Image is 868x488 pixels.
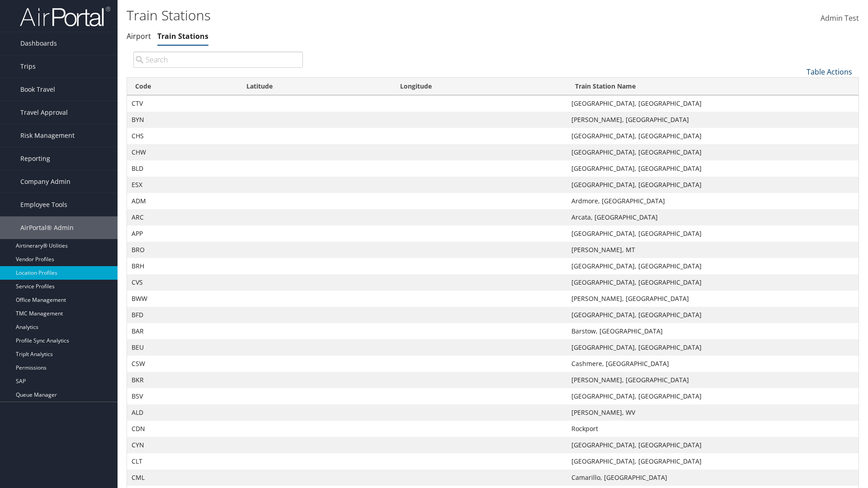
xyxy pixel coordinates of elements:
[567,78,859,95] th: Train Station Name: activate to sort column ascending
[127,6,615,25] h1: Train Stations
[127,225,238,242] td: APP
[567,307,859,323] td: [GEOGRAPHIC_DATA], [GEOGRAPHIC_DATA]
[821,13,859,23] span: Admin Test
[567,356,859,372] td: Cashmere, [GEOGRAPHIC_DATA]
[127,437,238,453] td: CYN
[127,31,151,41] a: Airport
[821,5,859,33] a: Admin Test
[567,209,859,225] td: Arcata, [GEOGRAPHIC_DATA]
[567,160,859,177] td: [GEOGRAPHIC_DATA], [GEOGRAPHIC_DATA]
[127,307,238,323] td: BFD
[20,216,74,239] span: AirPortal® Admin
[20,6,110,27] img: airportal-logo.png
[567,193,859,209] td: Ardmore, [GEOGRAPHIC_DATA]
[127,421,238,437] td: CDN
[567,128,859,144] td: [GEOGRAPHIC_DATA], [GEOGRAPHIC_DATA]
[567,437,859,453] td: [GEOGRAPHIC_DATA], [GEOGRAPHIC_DATA]
[807,67,852,77] a: Table Actions
[20,78,55,101] span: Book Travel
[567,95,859,112] td: [GEOGRAPHIC_DATA], [GEOGRAPHIC_DATA]
[567,372,859,388] td: [PERSON_NAME], [GEOGRAPHIC_DATA]
[127,112,238,128] td: BYN
[127,177,238,193] td: ESX
[20,101,68,124] span: Travel Approval
[567,144,859,160] td: [GEOGRAPHIC_DATA], [GEOGRAPHIC_DATA]
[567,339,859,356] td: [GEOGRAPHIC_DATA], [GEOGRAPHIC_DATA]
[133,52,303,68] input: Search
[127,339,238,356] td: BEU
[567,258,859,274] td: [GEOGRAPHIC_DATA], [GEOGRAPHIC_DATA]
[567,242,859,258] td: [PERSON_NAME], MT
[127,78,238,95] th: Code: activate to sort column ascending
[127,258,238,274] td: BRH
[127,209,238,225] td: ARC
[127,193,238,209] td: ADM
[20,147,50,170] span: Reporting
[20,124,75,147] span: Risk Management
[127,144,238,160] td: CHW
[20,32,57,55] span: Dashboards
[567,421,859,437] td: Rockport
[20,193,67,216] span: Employee Tools
[567,274,859,291] td: [GEOGRAPHIC_DATA], [GEOGRAPHIC_DATA]
[127,356,238,372] td: CSW
[567,291,859,307] td: [PERSON_NAME], [GEOGRAPHIC_DATA]
[157,31,208,41] a: Train Stations
[20,55,36,78] span: Trips
[127,291,238,307] td: BWW
[567,323,859,339] td: Barstow, [GEOGRAPHIC_DATA]
[567,177,859,193] td: [GEOGRAPHIC_DATA], [GEOGRAPHIC_DATA]
[567,388,859,404] td: [GEOGRAPHIC_DATA], [GEOGRAPHIC_DATA]
[127,160,238,177] td: BLD
[392,78,567,95] th: Longitude: activate to sort column ascending
[127,372,238,388] td: BKR
[567,469,859,486] td: Camarillo, [GEOGRAPHIC_DATA]
[567,453,859,469] td: [GEOGRAPHIC_DATA], [GEOGRAPHIC_DATA]
[127,95,238,112] td: CTV
[567,112,859,128] td: [PERSON_NAME], [GEOGRAPHIC_DATA]
[238,78,392,95] th: Latitude: activate to sort column descending
[567,404,859,421] td: [PERSON_NAME], WV
[127,274,238,291] td: CVS
[127,469,238,486] td: CML
[127,453,238,469] td: CLT
[127,323,238,339] td: BAR
[567,225,859,242] td: [GEOGRAPHIC_DATA], [GEOGRAPHIC_DATA]
[127,404,238,421] td: ALD
[127,128,238,144] td: CHS
[127,388,238,404] td: BSV
[20,170,71,193] span: Company Admin
[127,242,238,258] td: BRO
